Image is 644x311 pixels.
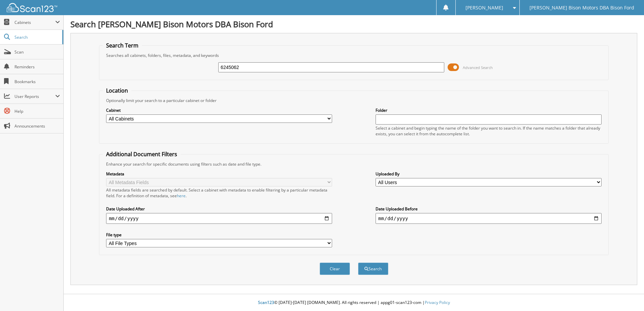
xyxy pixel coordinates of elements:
[258,300,274,305] span: Scan123
[103,87,131,94] legend: Location
[103,53,605,58] div: Searches all cabinets, folders, files, metadata, and keywords
[376,171,602,177] label: Uploaded By
[103,98,605,103] div: Optionally limit your search to a particular cabinet or folder
[103,42,142,49] legend: Search Term
[106,107,332,113] label: Cabinet
[376,213,602,224] input: end
[376,107,602,113] label: Folder
[463,65,493,70] span: Advanced Search
[425,300,450,305] a: Privacy Policy
[14,108,60,114] span: Help
[177,193,186,199] a: here
[64,295,644,311] div: © [DATE]-[DATE] [DOMAIN_NAME]. All rights reserved | appg01-scan123-com |
[14,49,60,55] span: Scan
[14,64,60,70] span: Reminders
[103,150,181,158] legend: Additional Document Filters
[376,206,602,212] label: Date Uploaded Before
[610,279,644,311] iframe: Chat Widget
[320,263,350,275] button: Clear
[106,206,332,212] label: Date Uploaded After
[7,3,57,12] img: scan123-logo-white.svg
[106,187,332,199] div: All metadata fields are searched by default. Select a cabinet with metadata to enable filtering b...
[106,232,332,238] label: File type
[106,171,332,177] label: Metadata
[358,263,388,275] button: Search
[376,125,602,137] div: Select a cabinet and begin typing the name of the folder you want to search in. If the name match...
[14,20,55,25] span: Cabinets
[70,19,637,30] h1: Search [PERSON_NAME] Bison Motors DBA Bison Ford
[529,6,634,10] span: [PERSON_NAME] Bison Motors DBA Bison Ford
[103,161,605,167] div: Enhance your search for specific documents using filters such as date and file type.
[14,79,60,84] span: Bookmarks
[14,34,59,40] span: Search
[106,213,332,224] input: start
[465,6,503,10] span: [PERSON_NAME]
[14,94,55,99] span: User Reports
[14,123,60,129] span: Announcements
